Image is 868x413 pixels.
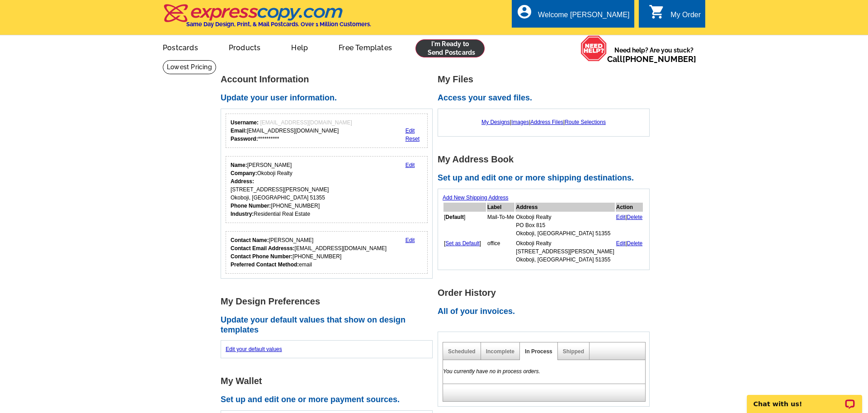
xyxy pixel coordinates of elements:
span: [EMAIL_ADDRESS][DOMAIN_NAME] [260,119,352,126]
a: In Process [525,348,552,355]
td: office [487,239,514,264]
h1: My Design Preferences [221,297,438,306]
a: Edit [616,214,626,220]
h1: Account Information [221,75,438,84]
div: Who should we contact regarding order issues? [226,231,428,274]
h4: Same Day Design, Print, & Mail Postcards. Over 1 Million Customers. [186,21,371,28]
iframe: LiveChat chat widget [741,385,868,413]
div: [PERSON_NAME] [EMAIL_ADDRESS][DOMAIN_NAME] [PHONE_NUMBER] email [231,236,387,269]
td: | [616,239,643,264]
td: Mail-To-Me [487,213,514,238]
h1: My Files [438,75,655,84]
strong: Address: [231,178,254,185]
strong: Email: [231,128,247,134]
strong: Contact Email Addresss: [231,245,295,252]
a: shopping_cart My Order [649,9,701,21]
span: Call [607,54,696,64]
a: Free Templates [324,36,406,57]
div: | | | [443,114,645,131]
a: Shipped [563,348,584,355]
a: Edit [406,162,415,168]
h1: My Address Book [438,155,655,164]
a: Scheduled [448,348,476,355]
h2: Set up and edit one or more shipping destinations. [438,173,655,183]
strong: Contact Name: [231,237,269,243]
th: Label [487,203,514,212]
strong: Preferred Contact Method: [231,261,299,268]
i: account_circle [516,4,533,20]
strong: Industry: [231,211,254,217]
td: Okoboji Realty PO Box 815 Okoboji, [GEOGRAPHIC_DATA] 51355 [515,213,614,238]
strong: Name: [231,162,247,168]
a: Edit your default values [226,346,282,352]
b: Default [445,214,464,220]
strong: Phone Number: [231,203,271,209]
div: [PERSON_NAME] Okoboji Realty [STREET_ADDRESS][PERSON_NAME] Okoboji, [GEOGRAPHIC_DATA] 51355 [PHON... [231,161,329,218]
h2: Access your saved files. [438,93,655,103]
strong: Company: [231,170,257,176]
a: Postcards [148,36,212,57]
a: My Designs [481,119,510,125]
strong: Password: [231,136,258,142]
div: Your login information. [226,114,428,148]
a: [PHONE_NUMBER] [623,54,696,64]
h2: Update your user information. [221,93,438,103]
h1: Order History [438,288,655,298]
a: Set as Default [445,240,479,247]
h2: Set up and edit one or more payment sources. [221,395,438,405]
td: Okoboji Realty [STREET_ADDRESS][PERSON_NAME] Okoboji, [GEOGRAPHIC_DATA] 51355 [515,239,614,264]
em: You currently have no in process orders. [443,368,540,375]
span: Need help? Are you stuck? [607,46,701,64]
h2: Update your default values that show on design templates [221,315,438,335]
a: Edit [406,237,415,243]
a: Edit [406,128,415,134]
a: Delete [627,214,643,220]
td: [ ] [443,213,486,238]
a: Add New Shipping Address [443,195,508,201]
div: Your personal details. [226,156,428,223]
div: Welcome [PERSON_NAME] [538,11,629,24]
th: Action [616,203,643,212]
a: Reset [406,136,420,142]
a: Route Selections [565,119,606,125]
a: Address Files [530,119,563,125]
h2: All of your invoices. [438,307,655,317]
strong: Username: [231,119,259,126]
a: Delete [627,240,643,247]
i: shopping_cart [649,4,665,20]
a: Same Day Design, Print, & Mail Postcards. Over 1 Million Customers. [163,10,371,28]
th: Address [515,203,614,212]
a: Edit [616,240,626,247]
img: help [580,35,607,62]
td: | [616,213,643,238]
h1: My Wallet [221,376,438,386]
a: Help [277,36,322,57]
div: My Order [670,11,701,24]
a: Images [511,119,529,125]
a: Products [214,36,275,57]
a: Incomplete [486,348,514,355]
strong: Contact Phone Number: [231,253,292,260]
td: [ ] [443,239,486,264]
